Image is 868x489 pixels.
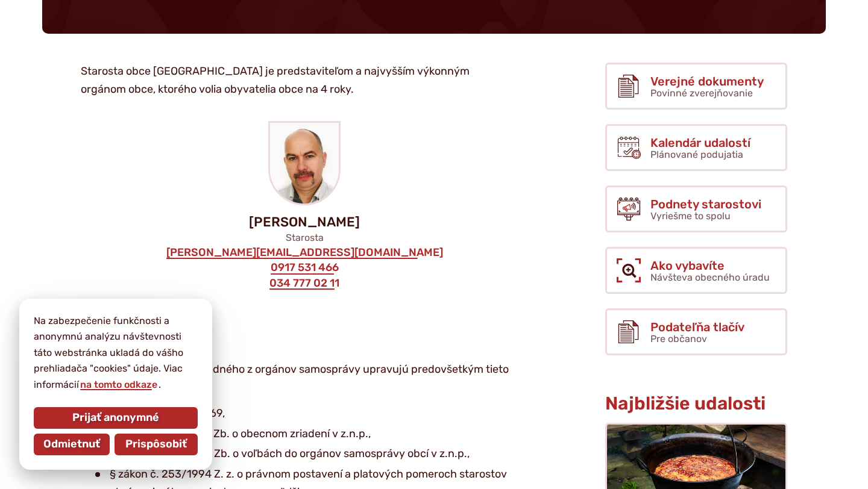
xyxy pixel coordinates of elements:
p: Na zabezpečenie funkčnosti a anonymnú analýzu návštevnosti táto webstránka ukladá do vášho prehli... [34,313,198,393]
a: Kalendár udalostí Plánované podujatia [605,124,787,171]
li: § zákon č. 346/1990 Zb. o voľbách do orgánov samosprávy obcí v z.n.p., [95,445,509,463]
p: Postavenie starostu ako jedného z orgánov samosprávy upravujú predovšetkým tieto zákony: [81,343,509,396]
li: § zákon č. 369/1990 Zb. o obecnom zriadení v z.n.p., [95,425,509,443]
span: Plánované podujatia [650,149,743,160]
button: Prispôsobiť [115,434,198,455]
a: Podateľňa tlačív Pre občanov [605,308,787,355]
span: Kalendár udalostí [650,136,750,149]
span: Prispôsobiť [125,438,187,451]
span: Návšteva obecného úradu [650,272,770,283]
span: Povinné zverejňovanie [650,87,753,99]
a: [PERSON_NAME][EMAIL_ADDRESS][DOMAIN_NAME] [165,246,444,260]
li: § Ústava SR, článok 69, [95,405,509,423]
span: Vyriešme to spolu [650,210,731,222]
a: 0917 531 466 [269,261,340,275]
span: Podnety starostovi [650,198,761,211]
h3: Najbližšie udalosti [605,394,787,414]
button: Odmietnuť [34,434,110,455]
span: Prijať anonymné [72,411,159,425]
span: Ako vybavíte [650,259,770,272]
span: Odmietnuť [43,438,100,451]
a: 034 777 02 11 [268,277,341,290]
button: Prijať anonymné [34,407,198,429]
span: Verejné dokumenty [650,75,764,88]
img: starosta [270,123,339,204]
span: Pre občanov [650,333,707,344]
a: Podnety starostovi Vyriešme to spolu [605,185,787,232]
a: na tomto odkaze [79,379,159,390]
span: Podateľňa tlačív [650,320,744,334]
p: Starosta [61,232,547,243]
a: Ako vybavíte Návšteva obecného úradu [605,247,787,294]
p: [PERSON_NAME] [61,215,547,229]
p: Starosta obce [GEOGRAPHIC_DATA] je predstaviteľom a najvyšším výkonným orgánom obce, ktorého voli... [81,63,509,98]
a: Verejné dokumenty Povinné zverejňovanie [605,63,787,110]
